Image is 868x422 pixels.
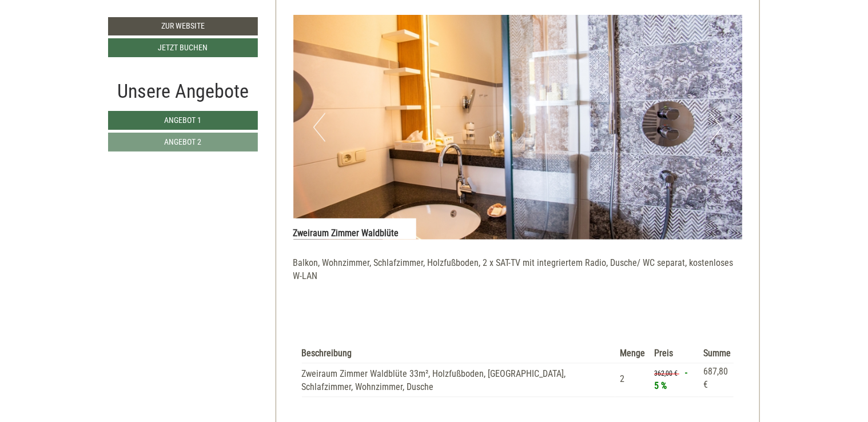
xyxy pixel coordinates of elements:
td: 2 [615,363,650,397]
a: Zur Website [108,17,258,35]
span: Angebot 2 [165,137,202,146]
th: Beschreibung [302,345,616,363]
p: Balkon, Wohnzimmer, Schlafzimmer, Holzfußboden, 2 x SAT-TV mit integriertem Radio, Dusche/ WC sep... [293,257,743,296]
div: Zweiraum Zimmer Waldblüte [293,218,416,240]
div: Unsere Angebote [108,77,258,105]
button: Next [710,113,722,142]
td: Zweiraum Zimmer Waldblüte 33m², Holzfußboden, [GEOGRAPHIC_DATA], Schlafzimmer, Wohnzimmer, Dusche [302,363,616,397]
button: Previous [313,113,325,142]
td: 687,80 € [699,363,734,397]
th: Menge [615,345,650,363]
img: image [293,15,743,240]
a: Jetzt buchen [108,38,258,57]
th: Preis [650,345,699,363]
span: 362,00 € [654,370,678,378]
span: - 5 % [654,368,687,392]
span: Angebot 1 [165,116,202,125]
th: Summe [699,345,734,363]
